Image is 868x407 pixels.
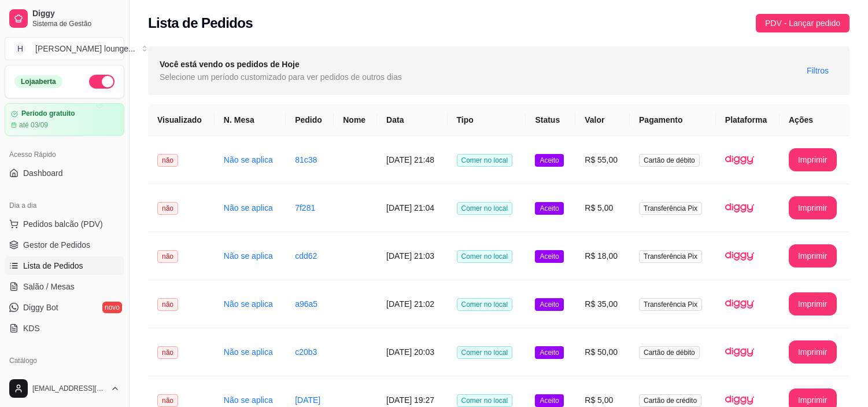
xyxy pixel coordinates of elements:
span: Diggy Bot [23,302,58,313]
span: Cartão de débito [639,346,700,359]
button: Imprimir [789,340,837,364]
div: [PERSON_NAME] lounge ... [35,43,135,54]
span: PDV - Lançar pedido [765,17,840,30]
span: Transferência Pix [639,298,702,311]
th: Plataforma [716,104,780,136]
th: Data [377,104,447,136]
th: Valor [575,104,630,136]
article: até 03/09 [19,120,48,130]
a: Dashboard [5,164,124,182]
div: Dia a dia [5,196,124,215]
div: Catálogo [5,351,124,370]
button: PDV - Lançar pedido [756,14,849,32]
button: [EMAIL_ADDRESS][DOMAIN_NAME] [5,375,124,402]
td: [DATE] 21:48 [377,136,447,184]
span: Pedidos balcão (PDV) [23,218,103,230]
span: Aceito [535,298,563,311]
span: não [157,298,178,311]
span: Aceito [535,250,563,263]
a: Salão / Mesas [5,277,124,296]
td: [DATE] 21:04 [377,184,447,232]
span: Comer no local [457,250,513,263]
span: Comer no local [457,154,513,167]
th: Pedido [286,104,334,136]
a: Não se aplica [224,395,273,405]
a: c20b3 [295,347,317,357]
span: Dashboard [23,167,63,179]
img: diggy [725,289,754,318]
td: [DATE] 21:02 [377,280,447,328]
span: Aceito [535,202,563,215]
th: Ações [780,104,849,136]
td: R$ 35,00 [575,280,630,328]
span: Sistema de Gestão [32,19,120,28]
span: Comer no local [457,298,513,311]
th: N. Mesa [215,104,286,136]
img: diggy [725,338,754,366]
span: [EMAIL_ADDRESS][DOMAIN_NAME] [32,384,106,393]
a: Lista de Pedidos [5,256,124,275]
a: Gestor de Pedidos [5,236,124,254]
a: KDS [5,319,124,338]
td: R$ 5,00 [575,184,630,232]
span: Selecione um período customizado para ver pedidos de outros dias [160,71,402,83]
span: H [14,43,26,54]
article: Período gratuito [21,109,75,118]
a: Não se aplica [224,155,273,164]
button: Imprimir [789,292,837,316]
span: não [157,250,178,263]
h2: Lista de Pedidos [148,14,253,32]
span: não [157,394,178,407]
th: Pagamento [630,104,716,136]
a: DiggySistema de Gestão [5,5,124,32]
th: Status [526,104,575,136]
div: Acesso Rápido [5,145,124,164]
span: Transferência Pix [639,250,702,263]
a: a96a5 [295,299,317,309]
span: não [157,346,178,359]
a: 81c38 [295,155,317,164]
a: Não se aplica [224,251,273,261]
span: Cartão de crédito [639,394,701,407]
a: 7f281 [295,203,315,212]
button: Imprimir [789,196,837,219]
img: diggy [725,193,754,222]
button: Filtros [797,61,838,80]
strong: Você está vendo os pedidos de Hoje [160,60,300,69]
a: Não se aplica [224,347,273,357]
a: [DATE] [295,395,320,405]
span: Comer no local [457,202,513,215]
td: R$ 18,00 [575,232,630,280]
span: Comer no local [457,394,513,407]
span: Lista de Pedidos [23,260,83,272]
span: Aceito [535,346,563,359]
span: KDS [23,322,40,334]
td: R$ 50,00 [575,328,630,376]
td: R$ 55,00 [575,136,630,184]
span: Diggy [32,9,120,19]
span: Transferência Pix [639,202,702,215]
th: Nome [334,104,377,136]
span: Cartão de débito [639,154,700,167]
th: Visualizado [148,104,215,136]
td: [DATE] 21:03 [377,232,447,280]
span: Filtros [807,64,829,77]
button: Pedidos balcão (PDV) [5,215,124,233]
span: Aceito [535,394,563,407]
span: Aceito [535,154,563,167]
img: diggy [725,145,754,174]
span: Gestor de Pedidos [23,239,90,251]
button: Imprimir [789,148,837,171]
a: cdd62 [295,251,317,261]
button: Alterar Status [89,75,114,89]
span: não [157,154,178,167]
th: Tipo [448,104,526,136]
button: Imprimir [789,244,837,267]
a: Período gratuitoaté 03/09 [5,103,124,136]
a: Diggy Botnovo [5,298,124,317]
a: Não se aplica [224,299,273,309]
img: diggy [725,241,754,270]
a: Não se aplica [224,203,273,212]
td: [DATE] 20:03 [377,328,447,376]
div: Loja aberta [14,75,62,88]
